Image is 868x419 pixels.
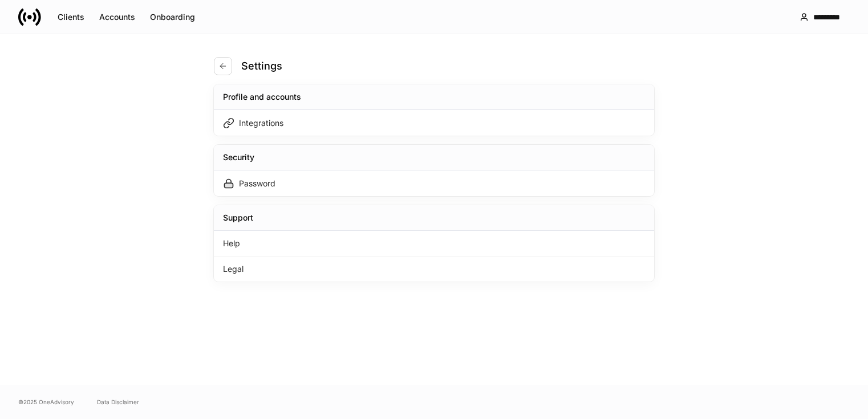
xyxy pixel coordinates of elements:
[92,8,143,26] button: Accounts
[223,152,254,163] div: Security
[58,11,84,23] div: Clients
[150,11,195,23] div: Onboarding
[50,8,92,26] button: Clients
[18,397,74,406] span: © 2025 OneAdvisory
[241,59,282,73] h4: Settings
[214,257,654,282] div: Legal
[223,212,253,223] div: Support
[223,91,301,103] div: Profile and accounts
[214,231,654,257] div: Help
[143,8,202,26] button: Onboarding
[99,11,135,23] div: Accounts
[239,117,283,129] div: Integrations
[97,397,139,406] a: Data Disclaimer
[239,178,275,189] div: Password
